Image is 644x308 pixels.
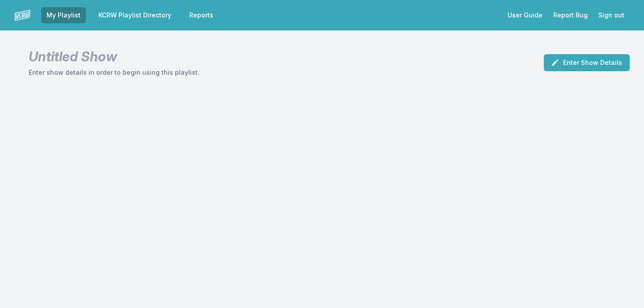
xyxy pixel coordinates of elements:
[29,68,199,77] p: Enter show details in order to begin using this playlist.
[544,54,630,71] button: Enter Show Details
[29,48,199,64] h1: Untitled Show
[548,7,593,23] a: Report Bug
[502,7,548,23] a: User Guide
[41,7,86,23] a: My Playlist
[593,7,630,23] button: Sign out
[93,7,177,23] a: KCRW Playlist Directory
[184,7,219,23] a: Reports
[14,7,30,23] img: logo-white-87cec1fa9cbef997252546196dc51331.png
